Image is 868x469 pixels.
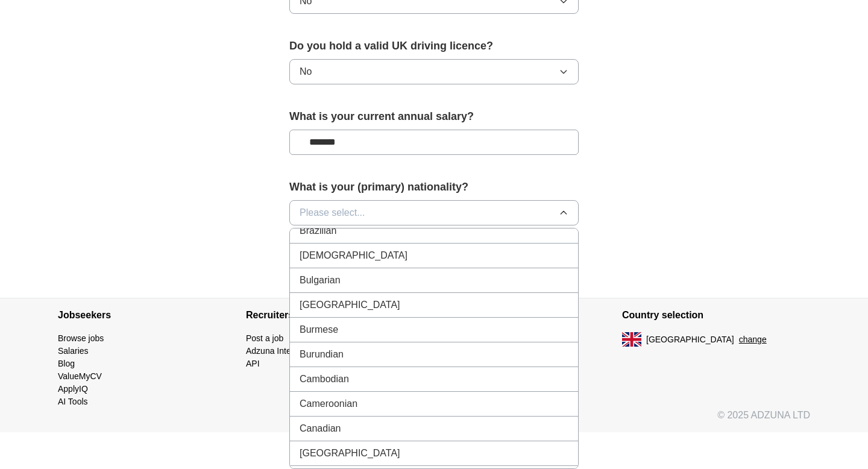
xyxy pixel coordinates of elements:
[58,384,88,394] a: ApplyIQ
[622,332,641,347] img: UK flag
[739,333,767,346] button: change
[246,333,283,343] a: Post a job
[48,408,820,432] div: © 2025 ADZUNA LTD
[646,333,734,346] span: [GEOGRAPHIC_DATA]
[300,421,341,436] span: Canadian
[300,372,349,386] span: Cambodian
[58,359,75,368] a: Blog
[289,38,579,54] label: Do you hold a valid UK driving licence?
[300,224,336,238] span: Brazilian
[246,346,319,356] a: Adzuna Intelligence
[289,200,579,225] button: Please select...
[58,346,89,356] a: Salaries
[289,109,579,125] label: What is your current annual salary?
[300,397,357,411] span: Cameroonian
[58,333,104,343] a: Browse jobs
[300,298,400,312] span: [GEOGRAPHIC_DATA]
[300,206,365,220] span: Please select...
[300,65,312,79] span: No
[300,347,344,362] span: Burundian
[300,248,407,263] span: [DEMOGRAPHIC_DATA]
[289,179,579,195] label: What is your (primary) nationality?
[58,371,102,381] a: ValueMyCV
[58,397,88,406] a: AI Tools
[622,298,810,332] h4: Country selection
[300,323,338,337] span: Burmese
[289,59,579,84] button: No
[246,359,260,368] a: API
[300,273,341,288] span: Bulgarian
[300,446,400,461] span: [GEOGRAPHIC_DATA]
